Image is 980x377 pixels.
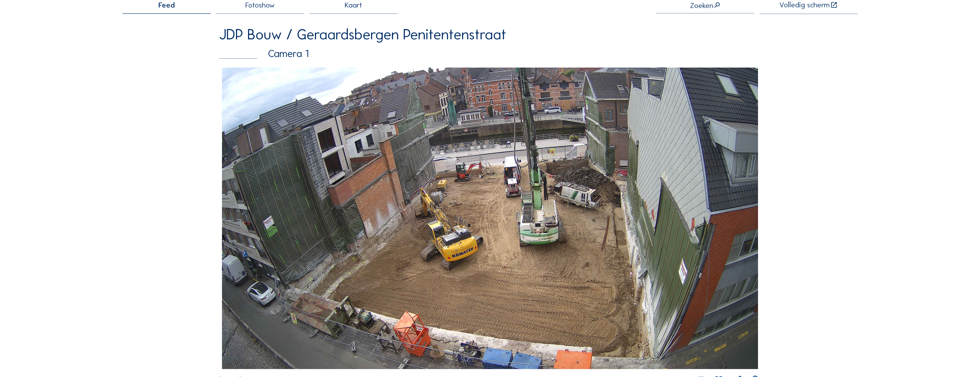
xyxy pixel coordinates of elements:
img: Image [222,68,758,369]
div: Camera 1 [219,49,761,59]
span: Feed [158,2,175,9]
span: Fotoshow [245,2,275,9]
div: Zoeken [690,1,721,9]
span: Kaart [345,2,362,9]
div: JDP Bouw / Geraardsbergen Penitentenstraat [219,27,761,42]
div: Volledig scherm [779,1,830,9]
